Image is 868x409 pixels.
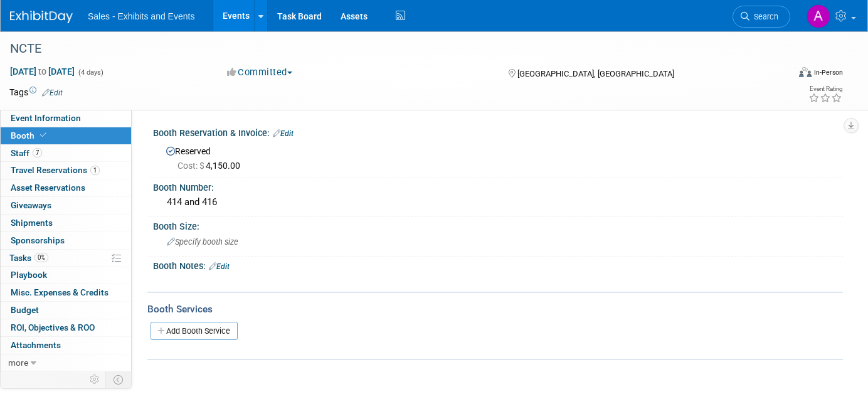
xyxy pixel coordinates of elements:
[34,253,48,262] span: 0%
[11,270,47,280] span: Playbook
[77,68,103,77] span: (4 days)
[209,262,230,271] a: Edit
[11,113,81,123] span: Event Information
[11,130,49,141] span: Booth
[9,66,75,77] span: [DATE] [DATE]
[11,322,95,332] span: ROI, Objectives & ROO
[153,257,843,273] div: Booth Notes:
[1,110,131,127] a: Event Information
[733,6,790,28] a: Search
[162,142,834,172] div: Reserved
[11,148,42,158] span: Staff
[807,4,830,28] img: Alexandra Horne
[11,287,109,297] span: Misc. Expenses & Credits
[11,235,65,245] span: Sponsorships
[1,337,131,354] a: Attachments
[153,217,843,233] div: Booth Size:
[9,86,63,98] td: Tags
[808,86,842,92] div: Event Rating
[9,253,48,263] span: Tasks
[36,66,48,77] span: to
[33,148,42,157] span: 7
[1,197,131,214] a: Giveaways
[6,38,772,60] div: NCTE
[1,267,131,284] a: Playbook
[1,284,131,301] a: Misc. Expenses & Credits
[177,161,206,171] span: Cost: $
[273,129,294,138] a: Edit
[151,322,238,340] a: Add Booth Service
[88,11,194,21] span: Sales - Exhibits and Events
[177,161,245,171] span: 4,150.00
[42,88,63,97] a: Edit
[1,215,131,231] a: Shipments
[167,237,238,247] span: Specify booth size
[106,371,132,388] td: Toggle Event Tabs
[153,178,843,194] div: Booth Number:
[8,358,28,368] span: more
[1,162,131,179] a: Travel Reservations1
[1,250,131,267] a: Tasks0%
[720,65,844,84] div: Event Format
[90,166,100,175] span: 1
[11,183,85,193] span: Asset Reservations
[11,218,53,228] span: Shipments
[1,145,131,162] a: Staff7
[799,67,812,77] img: Format-Inperson.png
[11,200,51,210] span: Giveaways
[1,232,131,249] a: Sponsorships
[1,319,131,336] a: ROI, Objectives & ROO
[1,302,131,319] a: Budget
[147,302,843,316] div: Booth Services
[517,69,674,78] span: [GEOGRAPHIC_DATA], [GEOGRAPHIC_DATA]
[162,193,834,212] div: 414 and 416
[153,124,843,140] div: Booth Reservation & Invoice:
[1,179,131,196] a: Asset Reservations
[1,127,131,144] a: Booth
[10,11,73,23] img: ExhibitDay
[40,132,46,139] i: Booth reservation complete
[1,354,131,371] a: more
[11,305,39,315] span: Budget
[223,66,297,79] button: Committed
[11,340,61,350] span: Attachments
[84,371,106,388] td: Personalize Event Tab Strip
[11,165,100,175] span: Travel Reservations
[749,12,778,21] span: Search
[813,68,843,77] div: In-Person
